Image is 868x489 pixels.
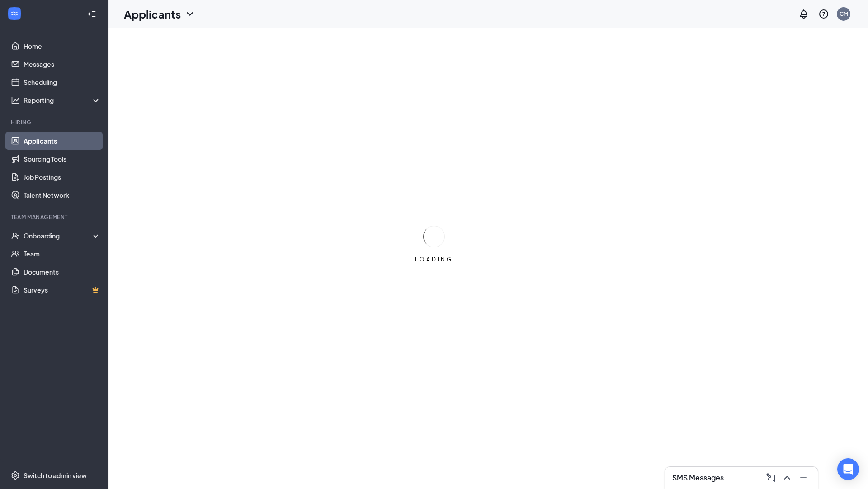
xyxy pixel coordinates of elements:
a: Talent Network [24,186,101,204]
a: Applicants [24,132,101,150]
h3: SMS Messages [672,473,724,483]
svg: Minimize [798,472,809,483]
svg: UserCheck [11,231,20,240]
a: Home [24,37,101,55]
div: CM [840,10,848,18]
button: ChevronUp [780,470,794,485]
svg: ChevronUp [782,472,793,483]
svg: Notifications [798,9,809,19]
div: Hiring [11,118,99,126]
svg: ComposeMessage [765,472,776,483]
button: Minimize [796,470,811,485]
svg: Collapse [87,9,96,19]
svg: QuestionInfo [818,9,829,19]
svg: Settings [11,471,20,480]
svg: ChevronDown [184,9,195,19]
div: Switch to admin view [24,471,87,480]
div: Open Intercom Messenger [837,458,859,480]
svg: WorkstreamLogo [10,9,19,18]
div: Reporting [24,96,101,105]
div: Team Management [11,213,99,221]
a: Sourcing Tools [24,150,101,168]
svg: Analysis [11,96,20,105]
a: Team [24,245,101,263]
a: Messages [24,55,101,73]
div: LOADING [411,256,457,263]
button: ComposeMessage [764,470,778,485]
div: Onboarding [24,231,93,240]
a: Job Postings [24,168,101,186]
h1: Applicants [124,6,181,22]
a: Documents [24,263,101,281]
a: Scheduling [24,73,101,91]
a: SurveysCrown [24,281,101,299]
